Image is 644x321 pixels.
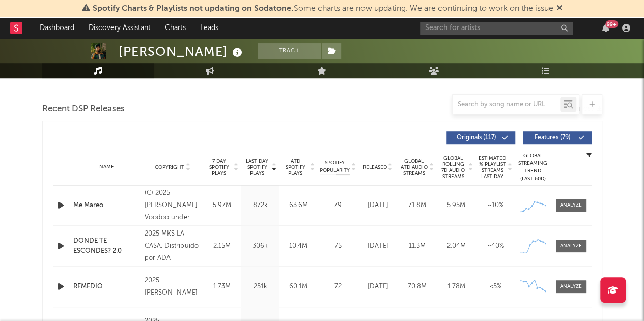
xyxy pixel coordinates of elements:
span: 7 Day Spotify Plays [206,158,233,177]
div: 70.8M [400,282,434,292]
span: Last Day Spotify Plays [244,158,271,177]
div: 75 [320,241,356,251]
div: (C) 2025 [PERSON_NAME] Voodoo under exclusive license to BZR Music LLC. Except track 4. Track 4 ©... [145,187,200,224]
div: ~ 10 % [479,200,513,211]
span: Estimated % Playlist Streams Last Day [479,155,507,180]
a: DONDE TE ESCONDES? 2.0 [73,236,140,256]
div: 99 + [605,20,618,28]
div: 71.8M [400,200,434,211]
span: Global ATD Audio Streams [400,158,428,177]
button: Originals(117) [446,131,515,144]
div: [DATE] [361,241,395,251]
div: 1.73M [206,282,239,292]
div: 11.3M [400,241,434,251]
div: 10.4M [282,241,315,251]
input: Search by song name or URL [453,101,560,109]
span: Dismiss [556,5,563,13]
div: 60.1M [282,282,315,292]
a: Dashboard [33,18,81,38]
button: Features(79) [523,131,592,144]
a: Me Mareo [73,200,140,211]
input: Search for artists [420,22,573,35]
span: Released [363,164,387,170]
span: Global Rolling 7D Audio Streams [439,155,467,180]
span: ATD Spotify Plays [282,158,309,177]
span: Spotify Charts & Playlists not updating on Sodatone [93,5,291,13]
span: Spotify Popularity [320,159,350,174]
div: 2.15M [206,241,239,251]
a: Charts [158,18,193,38]
a: REMEDIO [73,282,140,292]
div: [DATE] [361,282,395,292]
div: <5% [479,282,513,292]
div: Global Streaming Trend (Last 60D) [518,152,548,183]
div: Name [73,163,140,171]
button: Track [258,43,321,59]
span: Originals ( 117 ) [453,135,500,141]
div: 872k [244,200,277,211]
div: ~ 40 % [479,241,513,251]
div: 72 [320,282,356,292]
a: Discovery Assistant [81,18,158,38]
span: : Some charts are now updating. We are continuing to work on the issue [93,5,553,13]
div: [DATE] [361,200,395,211]
span: Features ( 79 ) [529,135,576,141]
a: Leads [193,18,226,38]
div: 306k [244,241,277,251]
div: 2025 MKS LA CASA, Distribuido por ADA [145,228,200,265]
div: 2.04M [439,241,473,251]
div: 5.95M [439,200,473,211]
div: 79 [320,200,356,211]
div: 5.97M [206,200,239,211]
div: 251k [244,282,277,292]
div: 1.78M [439,282,473,292]
button: 99+ [602,24,609,32]
span: Copyright [155,164,184,170]
div: 2025 [PERSON_NAME] [145,275,200,299]
div: [PERSON_NAME] [119,43,245,60]
div: 63.6M [282,200,315,211]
